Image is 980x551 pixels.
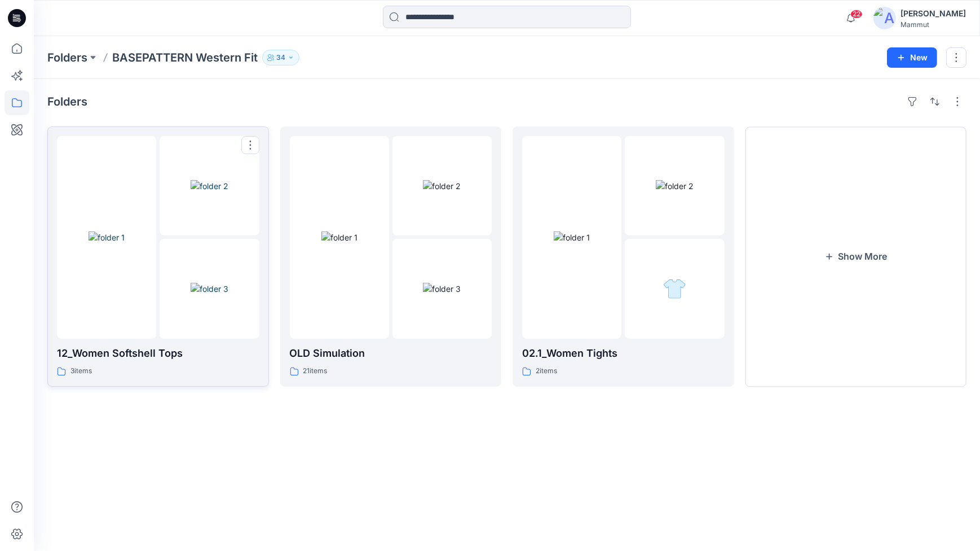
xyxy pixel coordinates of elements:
[900,20,966,29] div: Mammut
[873,7,896,29] img: avatar
[900,7,966,20] div: [PERSON_NAME]
[303,365,328,377] p: 21 items
[423,283,461,295] img: folder 3
[47,95,87,108] h4: Folders
[850,10,863,19] span: 22
[290,346,492,361] p: OLD Simulation
[47,126,269,387] a: folder 1folder 2folder 312_Women Softshell Tops3items
[513,126,734,387] a: folder 1folder 2folder 302.1_Women Tights2items
[280,126,502,387] a: folder 1folder 2folder 3OLD Simulation21items
[262,50,299,65] button: 34
[522,346,725,361] p: 02.1_Women Tights
[89,231,125,243] img: folder 1
[656,180,694,192] img: folder 2
[321,231,357,243] img: folder 1
[112,50,258,65] p: BASEPATTERN Western Fit
[745,126,967,387] button: Show More
[536,365,557,377] p: 2 items
[423,180,461,192] img: folder 2
[191,180,228,192] img: folder 2
[276,51,285,64] p: 34
[70,365,92,377] p: 3 items
[191,283,228,295] img: folder 3
[554,231,590,243] img: folder 1
[663,277,686,300] img: folder 3
[57,346,259,361] p: 12_Women Softshell Tops
[887,47,937,68] button: New
[47,50,87,65] a: Folders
